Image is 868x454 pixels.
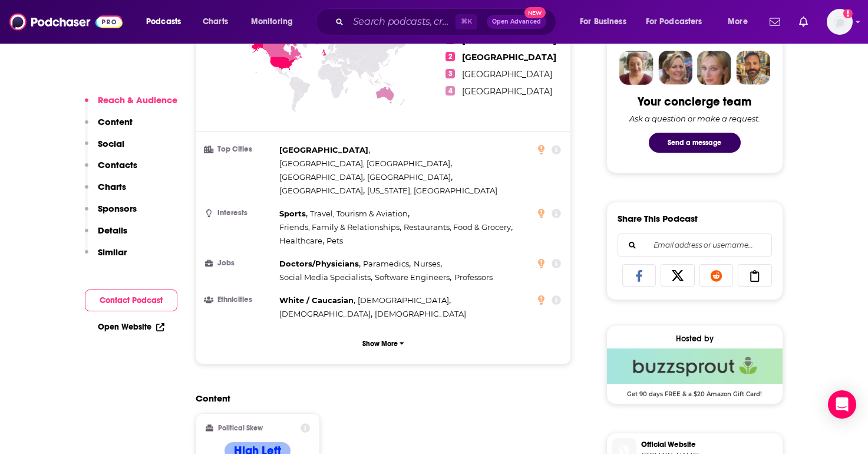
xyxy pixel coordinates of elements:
button: Similar [85,246,127,268]
a: Charts [195,12,235,31]
button: Sponsors [85,203,137,225]
img: Jules Profile [697,51,731,85]
button: open menu [720,12,763,31]
span: Logged in as wondermedianetwork [827,9,853,35]
svg: Add a profile image [843,9,853,18]
img: Podchaser - Follow, Share and Rate Podcasts [9,11,123,33]
p: Similar [98,246,127,258]
a: Copy Link [738,264,772,287]
span: , [279,143,370,157]
span: , [279,307,372,321]
span: , [279,221,401,234]
span: , [279,170,365,184]
button: Social [85,138,124,160]
span: , [279,294,355,307]
h3: Share This Podcast [618,213,698,224]
div: Hosted by [607,334,783,344]
span: [GEOGRAPHIC_DATA] [367,172,451,182]
span: , [363,257,411,271]
span: 2 [445,52,455,61]
button: Content [85,116,133,138]
span: 3 [445,69,455,78]
button: Contact Podcast [85,289,177,311]
div: Your concierge team [638,94,751,109]
span: White / Caucasian [279,295,354,305]
button: open menu [138,12,196,31]
p: Charts [98,181,126,192]
span: Official Website [641,439,778,450]
a: Share on Facebook [622,264,656,287]
span: , [279,271,372,284]
a: Buzzsprout Deal: Get 90 days FREE & a $20 Amazon Gift Card! [607,348,783,397]
h3: Top Cities [206,146,275,153]
a: Share on X/Twitter [661,264,695,287]
p: Sponsors [98,203,137,214]
span: Get 90 days FREE & a $20 Amazon Gift Card! [607,384,783,398]
button: Send a message [649,133,741,153]
span: ⌘ K [456,14,477,29]
button: open menu [243,12,308,31]
span: , [279,257,361,271]
img: User Profile [827,9,853,35]
span: Travel, Tourism & Aviation [310,209,408,218]
span: [US_STATE], [GEOGRAPHIC_DATA] [367,186,497,195]
div: Search podcasts, credits, & more... [327,8,567,35]
span: , [279,207,308,221]
span: [GEOGRAPHIC_DATA] [462,52,556,62]
span: Monitoring [251,14,293,30]
span: [GEOGRAPHIC_DATA] [279,186,363,195]
span: , [367,170,453,184]
span: , [279,234,324,248]
span: 4 [445,86,455,96]
div: Ask a question or make a request. [629,114,760,123]
p: Reach & Audience [98,94,177,106]
button: Open AdvancedNew [487,15,546,29]
h2: Political Skew [218,424,263,432]
img: Sydney Profile [619,51,654,85]
span: Restaurants, Food & Grocery [404,222,511,232]
span: [DEMOGRAPHIC_DATA] [279,309,371,318]
span: Software Engineers [375,272,450,282]
span: [DEMOGRAPHIC_DATA] [358,295,449,305]
a: Show notifications dropdown [794,12,813,32]
span: [GEOGRAPHIC_DATA] [462,69,552,80]
span: [DEMOGRAPHIC_DATA] [375,309,466,318]
p: Social [98,138,124,149]
span: Charts [203,14,228,30]
button: Charts [85,181,126,203]
button: Show profile menu [827,9,853,35]
p: Contacts [98,159,137,170]
a: Open Website [98,322,164,332]
button: open menu [572,12,641,31]
h2: Content [196,393,562,404]
span: , [279,157,452,170]
span: Podcasts [146,14,181,30]
input: Email address or username... [628,234,762,256]
img: Jon Profile [736,51,770,85]
h3: Jobs [206,259,275,267]
span: For Podcasters [646,14,702,30]
img: Buzzsprout Deal: Get 90 days FREE & a $20 Amazon Gift Card! [607,348,783,384]
span: Nurses [414,259,440,268]
span: For Business [580,14,626,30]
img: Barbara Profile [658,51,692,85]
span: Friends, Family & Relationships [279,222,400,232]
div: Open Intercom Messenger [828,390,856,419]
span: Healthcare [279,236,322,245]
p: Details [98,225,127,236]
div: Search followers [618,233,772,257]
span: Open Advanced [492,19,541,25]
span: [GEOGRAPHIC_DATA], [GEOGRAPHIC_DATA] [279,159,450,168]
span: [GEOGRAPHIC_DATA] [279,145,368,154]
p: Show More [362,340,398,348]
input: Search podcasts, credits, & more... [348,12,456,31]
span: , [414,257,442,271]
span: New [524,7,546,18]
button: Reach & Audience [85,94,177,116]
button: open menu [638,12,720,31]
span: , [375,271,451,284]
span: Paramedics [363,259,409,268]
p: Content [98,116,133,127]
span: Doctors/Physicians [279,259,359,268]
